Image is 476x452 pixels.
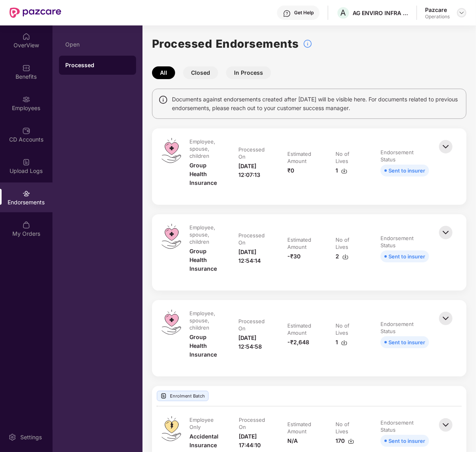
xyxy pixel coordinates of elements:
[380,419,427,433] div: Endorsement Status
[183,66,218,79] button: Closed
[341,168,347,174] img: svg+xml;base64,PHN2ZyBpZD0iRG93bmxvYWQtMzJ4MzIiIHhtbG5zPSJodHRwOi8vd3d3LnczLm9yZy8yMDAwL3N2ZyIgd2...
[287,252,300,261] div: -₹30
[162,224,181,249] img: svg+xml;base64,PHN2ZyB4bWxucz0iaHR0cDovL3d3dy53My5vcmcvMjAwMC9zdmciIHdpZHRoPSI0OS4zMiIgaGVpZ2h0PS...
[388,436,425,445] div: Sent to insurer
[287,166,294,175] div: ₹0
[189,416,221,431] div: Employee Only
[380,235,427,249] div: Endorsement Status
[65,41,130,48] div: Open
[303,39,312,48] img: svg+xml;base64,PHN2ZyBpZD0iSW5mb18tXzMyeDMyIiBkYXRhLW5hbWU9IkluZm8gLSAzMngzMiIgeG1sbnM9Imh0dHA6Ly...
[341,339,347,346] img: svg+xml;base64,PHN2ZyBpZD0iRG93bmxvYWQtMzJ4MzIiIHhtbG5zPSJodHRwOi8vd3d3LnczLm9yZy8yMDAwL3N2ZyIgd2...
[425,6,450,14] div: Pazcare
[22,33,30,41] img: svg+xml;base64,PHN2ZyBpZD0iSG9tZSIgeG1sbnM9Imh0dHA6Ly93d3cudzMub3JnLzIwMDAvc3ZnIiB3aWR0aD0iMjAiIG...
[65,61,130,69] div: Processed
[288,421,318,435] div: Estimated Amount
[287,338,309,347] div: -₹2,648
[238,232,270,246] div: Processed On
[189,432,223,450] div: Accidental Insurance
[342,254,349,260] img: svg+xml;base64,PHN2ZyBpZD0iRG93bmxvYWQtMzJ4MzIiIHhtbG5zPSJodHRwOi8vd3d3LnczLm9yZy8yMDAwL3N2ZyIgd2...
[458,10,465,16] img: svg+xml;base64,PHN2ZyBpZD0iRHJvcGRvd24tMzJ4MzIiIHhtbG5zPSJodHRwOi8vd3d3LnczLm9yZy8yMDAwL3N2ZyIgd2...
[160,393,167,399] img: svg+xml;base64,PHN2ZyBpZD0iVXBsb2FkX0xvZ3MiIGRhdGEtbmFtZT0iVXBsb2FkIExvZ3MiIHhtbG5zPSJodHRwOi8vd3...
[437,416,455,434] img: svg+xml;base64,PHN2ZyBpZD0iQmFjay0zMngzMiIgeG1sbnM9Imh0dHA6Ly93d3cudzMub3JnLzIwMDAvc3ZnIiB3aWR0aD...
[388,166,425,175] div: Sent to insurer
[288,436,298,445] div: N/A
[162,310,181,335] img: svg+xml;base64,PHN2ZyB4bWxucz0iaHR0cDovL3d3dy53My5vcmcvMjAwMC9zdmciIHdpZHRoPSI0OS4zMiIgaGVpZ2h0PS...
[158,95,168,105] img: svg+xml;base64,PHN2ZyBpZD0iSW5mbyIgeG1sbnM9Imh0dHA6Ly93d3cudzMub3JnLzIwMDAvc3ZnIiB3aWR0aD0iMTQiIG...
[172,95,460,113] span: Documents against endorsements created after [DATE] will be visible here. For documents related t...
[189,247,222,273] div: Group Health Insurance
[152,66,175,79] button: All
[380,149,427,163] div: Endorsement Status
[162,416,181,441] img: svg+xml;base64,PHN2ZyB4bWxucz0iaHR0cDovL3d3dy53My5vcmcvMjAwMC9zdmciIHdpZHRoPSI0OS4zMiIgaGVpZ2h0PS...
[226,66,271,79] button: In Process
[336,166,347,175] div: 1
[336,236,363,250] div: No of Lives
[287,236,318,250] div: Estimated Amount
[189,224,221,245] div: Employee, spouse, children
[294,10,314,16] div: Get Help
[189,138,221,159] div: Employee, spouse, children
[287,150,318,165] div: Estimated Amount
[336,252,349,261] div: 2
[437,138,455,155] img: svg+xml;base64,PHN2ZyBpZD0iQmFjay0zMngzMiIgeG1sbnM9Imh0dHA6Ly93d3cudzMub3JnLzIwMDAvc3ZnIiB3aWR0aD...
[336,421,363,435] div: No of Lives
[238,162,271,179] div: [DATE] 12:07:13
[238,334,271,351] div: [DATE] 12:54:58
[336,322,363,336] div: No of Lives
[388,252,425,261] div: Sent to insurer
[287,322,318,336] div: Estimated Amount
[348,438,354,444] img: svg+xml;base64,PHN2ZyBpZD0iRG93bmxvYWQtMzJ4MzIiIHhtbG5zPSJodHRwOi8vd3d3LnczLm9yZy8yMDAwL3N2ZyIgd2...
[239,416,270,431] div: Processed On
[157,391,209,401] div: Enrolment Batch
[353,9,408,17] div: AG ENVIRO INFRA PROJECTS PVT LTD
[238,318,270,332] div: Processed On
[22,190,30,198] img: svg+xml;base64,PHN2ZyBpZD0iRW5kb3JzZW1lbnRzIiB4bWxucz0iaHR0cDovL3d3dy53My5vcmcvMjAwMC9zdmciIHdpZH...
[22,158,30,166] img: svg+xml;base64,PHN2ZyBpZD0iVXBsb2FkX0xvZ3MiIGRhdGEtbmFtZT0iVXBsb2FkIExvZ3MiIHhtbG5zPSJodHRwOi8vd3...
[22,64,30,72] img: svg+xml;base64,PHN2ZyBpZD0iQmVuZWZpdHMiIHhtbG5zPSJodHRwOi8vd3d3LnczLm9yZy8yMDAwL3N2ZyIgd2lkdGg9Ij...
[238,248,271,265] div: [DATE] 12:54:14
[380,320,427,335] div: Endorsement Status
[22,95,30,103] img: svg+xml;base64,PHN2ZyBpZD0iRW1wbG95ZWVzIiB4bWxucz0iaHR0cDovL3d3dy53My5vcmcvMjAwMC9zdmciIHdpZHRoPS...
[336,338,347,347] div: 1
[341,8,346,17] span: A
[18,433,44,441] div: Settings
[10,8,61,18] img: New Pazcare Logo
[388,338,425,347] div: Sent to insurer
[425,14,450,20] div: Operations
[336,436,354,445] div: 170
[336,150,363,165] div: No of Lives
[238,146,270,160] div: Processed On
[283,10,291,17] img: svg+xml;base64,PHN2ZyBpZD0iSGVscC0zMngzMiIgeG1sbnM9Imh0dHA6Ly93d3cudzMub3JnLzIwMDAvc3ZnIiB3aWR0aD...
[189,333,222,359] div: Group Health Insurance
[8,433,16,441] img: svg+xml;base64,PHN2ZyBpZD0iU2V0dGluZy0yMHgyMCIgeG1sbnM9Imh0dHA6Ly93d3cudzMub3JnLzIwMDAvc3ZnIiB3aW...
[189,310,221,331] div: Employee, spouse, children
[437,224,455,241] img: svg+xml;base64,PHN2ZyBpZD0iQmFjay0zMngzMiIgeG1sbnM9Imh0dHA6Ly93d3cudzMub3JnLzIwMDAvc3ZnIiB3aWR0aD...
[189,161,222,187] div: Group Health Insurance
[437,310,455,327] img: svg+xml;base64,PHN2ZyBpZD0iQmFjay0zMngzMiIgeG1sbnM9Imh0dHA6Ly93d3cudzMub3JnLzIwMDAvc3ZnIiB3aWR0aD...
[239,432,272,450] div: [DATE] 17:44:10
[152,35,299,52] h1: Processed Endorsements
[162,138,181,163] img: svg+xml;base64,PHN2ZyB4bWxucz0iaHR0cDovL3d3dy53My5vcmcvMjAwMC9zdmciIHdpZHRoPSI0OS4zMiIgaGVpZ2h0PS...
[22,127,30,135] img: svg+xml;base64,PHN2ZyBpZD0iQ0RfQWNjb3VudHMiIGRhdGEtbmFtZT0iQ0QgQWNjb3VudHMiIHhtbG5zPSJodHRwOi8vd3...
[22,221,30,229] img: svg+xml;base64,PHN2ZyBpZD0iTXlfT3JkZXJzIiBkYXRhLW5hbWU9Ik15IE9yZGVycyIgeG1sbnM9Imh0dHA6Ly93d3cudz...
